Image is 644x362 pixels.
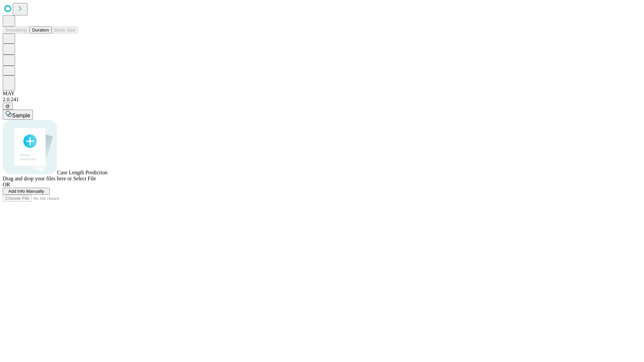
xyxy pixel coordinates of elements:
[73,176,96,181] span: Select File
[3,110,33,120] button: Sample
[3,188,50,195] button: Add Info Manually
[30,26,52,34] button: Duration
[3,103,13,110] button: @
[3,26,30,34] button: Smoothing
[8,189,44,194] span: Add Info Manually
[12,113,30,118] span: Sample
[52,26,78,34] button: Block Size
[5,104,10,109] span: @
[3,97,641,103] div: 2.0.241
[3,182,10,187] span: OR
[3,176,72,181] span: Drag and drop your files here or
[57,170,107,175] span: Case Length Prediction
[3,90,641,97] div: MAY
